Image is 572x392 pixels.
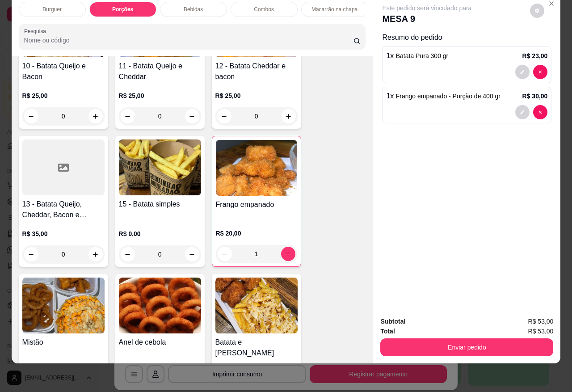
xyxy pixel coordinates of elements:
h4: 12 - Batata Cheddar e bacon [215,61,298,82]
p: R$ 25,00 [22,91,105,100]
h4: Frango empanado [216,199,297,210]
span: Batata Pura 300 gr [396,52,449,59]
input: Pesquisa [24,36,353,45]
p: Porções [112,6,133,13]
button: decrease-product-quantity [24,109,38,123]
img: product-image [215,278,298,333]
p: R$ 23,00 [522,51,548,60]
button: decrease-product-quantity [515,105,530,119]
p: MESA 9 [382,13,471,25]
p: R$ 25,00 [119,91,201,100]
p: R$ 25,00 [215,91,298,100]
button: increase-product-quantity [88,247,103,261]
button: decrease-product-quantity [530,4,544,18]
img: product-image [119,139,201,195]
p: 1 x [386,51,448,61]
p: R$ 0,00 [119,229,201,238]
h4: 11 - Batata Queijo e Cheddar [119,61,201,82]
span: R$ 53,00 [528,326,554,336]
h4: 15 - Batata simples [119,199,201,210]
span: R$ 53,00 [528,316,554,326]
img: product-image [119,278,201,333]
p: Este pedido será vinculado para [382,4,471,13]
button: increase-product-quantity [88,109,103,123]
button: decrease-product-quantity [121,109,135,123]
p: Resumo do pedido [382,32,551,43]
button: decrease-product-quantity [533,105,547,119]
p: Combos [254,6,274,13]
img: product-image [22,278,105,333]
h4: Mistão [22,337,105,348]
button: decrease-product-quantity [217,109,231,123]
strong: Subtotal [380,318,405,325]
span: Frango empanado - Porção de 400 gr [396,93,500,100]
h4: 10 - Batata Queijo e Bacon [22,61,105,82]
p: R$ 20,00 [216,229,297,238]
h4: 13 - Batata Queijo, Cheddar, Bacon e Calabresa [22,199,105,220]
p: R$ 35,00 [22,229,105,238]
button: decrease-product-quantity [515,65,530,79]
button: Enviar pedido [380,338,553,356]
strong: Total [380,328,395,335]
p: R$ 30,00 [522,92,548,101]
p: Bebidas [184,6,203,13]
img: product-image [216,140,297,196]
p: 1 x [386,91,500,101]
h4: Anel de cebola [119,337,201,348]
button: increase-product-quantity [282,109,296,123]
button: decrease-product-quantity [533,65,547,79]
p: Macarrão na chapa [311,6,357,13]
button: decrease-product-quantity [24,247,38,261]
label: Pesquisa [24,27,49,35]
p: Burguer [42,6,62,13]
button: increase-product-quantity [185,109,199,123]
h4: Batata e [PERSON_NAME] [215,337,298,358]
